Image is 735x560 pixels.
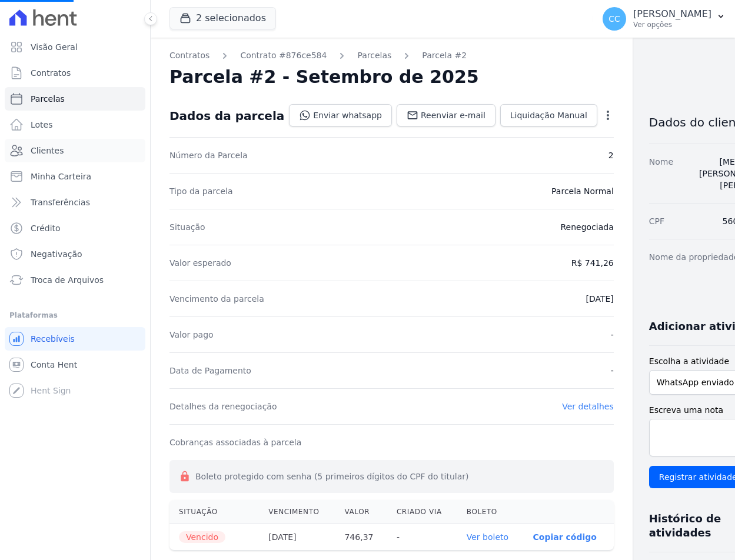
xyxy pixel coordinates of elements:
[5,113,145,136] a: Lotes
[421,109,485,121] span: Reenviar e-mail
[467,532,508,542] a: Ver boleto
[510,109,587,121] span: Liquidação Manual
[335,524,387,551] th: 746,37
[387,500,457,524] th: Criado via
[633,8,711,20] p: [PERSON_NAME]
[169,329,214,341] dt: Valor pago
[5,191,145,214] a: Transferências
[169,185,233,197] dt: Tipo da parcela
[169,109,284,123] div: Dados da parcela
[169,257,231,269] dt: Valor esperado
[9,308,141,322] div: Plataformas
[5,165,145,188] a: Minha Carteira
[422,49,467,62] a: Parcela #2
[457,500,524,524] th: Boleto
[31,222,61,234] span: Crédito
[611,365,614,376] dd: -
[5,327,145,351] a: Recebíveis
[5,61,145,85] a: Contratos
[335,500,387,524] th: Valor
[179,531,225,543] span: Vencido
[240,49,327,62] a: Contrato #876ce584
[571,257,614,269] dd: R$ 741,26
[31,41,78,53] span: Visão Geral
[5,35,145,59] a: Visão Geral
[31,333,75,345] span: Recebíveis
[649,215,664,227] dt: CPF
[169,221,205,233] dt: Situação
[259,500,335,524] th: Vencimento
[169,149,248,161] dt: Número da Parcela
[169,49,209,62] a: Contratos
[611,329,614,341] dd: -
[5,353,145,376] a: Conta Hent
[608,149,614,161] dd: 2
[31,93,65,105] span: Parcelas
[551,185,614,197] dd: Parcela Normal
[289,104,392,126] a: Enviar whatsapp
[533,532,597,542] button: Copiar código
[31,67,71,79] span: Contratos
[31,171,91,182] span: Minha Carteira
[593,2,735,35] button: CC [PERSON_NAME] Ver opções
[169,500,259,524] th: Situação
[195,472,468,481] span: Boleto protegido com senha (5 primeiros dígitos do CPF do titular)
[5,139,145,162] a: Clientes
[31,274,104,286] span: Troca de Arquivos
[560,221,613,233] dd: Renegociada
[169,436,301,448] dt: Cobranças associadas à parcela
[397,104,495,126] a: Reenviar e-mail
[31,359,77,371] span: Conta Hent
[649,156,673,191] dt: Nome
[169,66,479,88] h2: Parcela #2 - Setembro de 2025
[31,196,90,208] span: Transferências
[169,293,264,305] dt: Vencimento da parcela
[586,293,613,305] dd: [DATE]
[562,402,614,411] a: Ver detalhes
[31,119,53,131] span: Lotes
[633,20,711,29] p: Ver opções
[357,49,391,62] a: Parcelas
[608,15,620,23] span: CC
[5,87,145,111] a: Parcelas
[169,7,276,29] button: 2 selecionados
[5,242,145,266] a: Negativação
[169,49,614,62] nav: Breadcrumb
[259,524,335,551] th: [DATE]
[169,401,277,412] dt: Detalhes da renegociação
[31,145,64,156] span: Clientes
[5,216,145,240] a: Crédito
[387,524,457,551] th: -
[500,104,597,126] a: Liquidação Manual
[31,248,82,260] span: Negativação
[169,365,251,376] dt: Data de Pagamento
[5,268,145,292] a: Troca de Arquivos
